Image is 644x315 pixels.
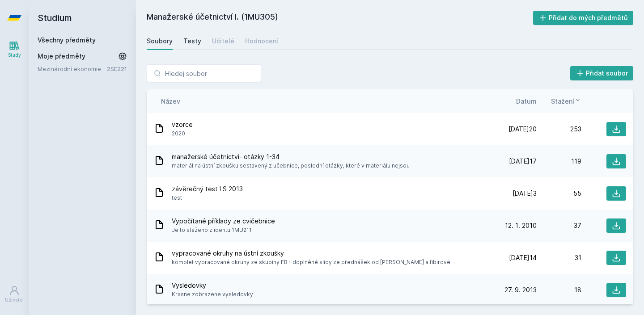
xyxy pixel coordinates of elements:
span: [DATE]14 [509,253,537,262]
span: Je to staženo z identu 1MU211 [172,226,275,235]
a: Study [2,36,27,63]
span: vypracované okruhy na ústní zkoušky [172,249,450,258]
span: materiál na ústní zkoušku sestavený z učebnice, poslední otázky, které v materiálu nejsou [172,161,410,170]
div: Učitelé [212,37,234,46]
div: Study [8,52,21,59]
span: test [172,193,243,202]
span: závěrečný test LS 2013 [172,185,243,193]
div: 31 [537,253,581,262]
a: Všechny předměty [38,36,96,44]
div: Uživatel [5,297,24,303]
a: 2SE221 [107,65,127,72]
button: Datum [516,97,537,106]
span: [DATE]3 [513,189,537,198]
span: 27. 9. 2013 [504,286,537,294]
button: Přidat do mých předmětů [533,11,634,25]
span: Moje předměty [38,52,85,61]
span: manažerské účetnictví- otázky 1-34 [172,152,410,161]
span: [DATE]17 [509,157,537,166]
span: Vysledovky [172,281,253,290]
h2: Manažerské účetnictví I. (1MU305) [147,11,533,25]
a: Testy [183,32,201,50]
div: 55 [537,189,581,198]
div: Testy [183,37,201,46]
a: Učitelé [212,32,234,50]
a: Mezinárodní ekonomie [38,64,107,73]
span: Stažení [551,97,574,106]
div: 253 [537,125,581,134]
a: Hodnocení [245,32,278,50]
span: [DATE]20 [508,125,537,134]
button: Přidat soubor [570,66,634,80]
button: Název [161,97,180,106]
input: Hledej soubor [147,64,261,82]
div: Hodnocení [245,37,278,46]
a: Uživatel [2,281,27,308]
div: 18 [537,286,581,294]
a: Soubory [147,32,173,50]
div: 37 [537,221,581,230]
span: vzorce [172,120,193,129]
div: Soubory [147,37,173,46]
span: komplet vypracované okruhy ze skupiny FB+ doplněné slidy ze přednášek od [PERSON_NAME] a fibirové [172,258,450,267]
span: Krasne zobrazene vysledovky [172,290,253,299]
span: 2020 [172,129,193,138]
span: 12. 1. 2010 [505,221,537,230]
div: 119 [537,157,581,166]
button: Stažení [551,97,581,106]
span: Vypočítané příklady ze cvičebnice [172,217,275,226]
